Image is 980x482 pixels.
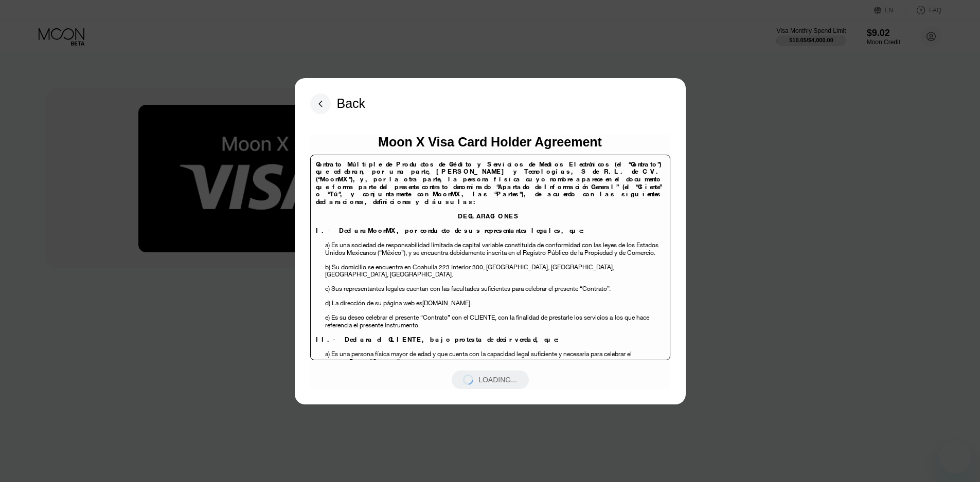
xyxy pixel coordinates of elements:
span: [DOMAIN_NAME]. [422,299,472,307]
div: Moon X Visa Card Holder Agreement [378,135,602,150]
div: Back [310,94,366,114]
span: ) La dirección de su página web es [329,299,422,307]
span: a) Es una sociedad de responsabilidad limitada de capital variable constituida de conformidad con... [325,240,658,257]
iframe: Button to launch messaging window, 1 unread message [939,441,972,474]
span: , [GEOGRAPHIC_DATA], [GEOGRAPHIC_DATA]. [325,263,614,279]
span: I.- Declara [316,226,368,235]
div: Back [337,96,366,111]
span: MoonMX [368,226,397,235]
span: ) Es su deseo celebrar el presente “Contrato” con el CLIENTE, con la finalidad de prestarle los s... [328,313,605,322]
iframe: Number of unread messages [953,439,974,449]
span: , por conducto de sus representantes legales, que: [397,226,586,235]
span: , las “Partes”), de acuerdo con las siguientes declaraciones, definiciones y cláusulas: [316,190,662,206]
span: e [325,313,328,322]
span: b) Su domicilio se encuentra en [325,263,411,271]
span: y, por la otra parte, la persona física cuyo nombre aparece en el documento que forma parte del p... [316,175,662,198]
span: d [325,299,329,307]
span: [PERSON_NAME] y Tecnologías, S de R.L. de C.V. (“MoonMX”), [316,167,662,183]
span: ) Sus representantes legales cuentan con las facultades suficientes para celebrar el presente “Co... [328,284,611,293]
span: los que hace referencia el presente instrumento. [325,313,649,329]
span: MoonMX [433,190,461,198]
span: Contrato Múltiple de Productos de Crédito y Servicios de Medios Electrónicos (el “Contrato”) que ... [316,160,662,176]
span: II.- Declara el CLIENTE, bajo protesta de decir verdad, que: [316,335,561,344]
span: a) Es una persona física mayor de edad y que cuenta con la capacidad legal suficiente y necesaria... [325,349,632,366]
span: c [325,284,328,293]
span: Coahuila 223 Interior 300, [GEOGRAPHIC_DATA], [GEOGRAPHIC_DATA] [413,263,613,271]
span: s a [605,313,613,322]
span: DECLARACIONES [458,212,520,220]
